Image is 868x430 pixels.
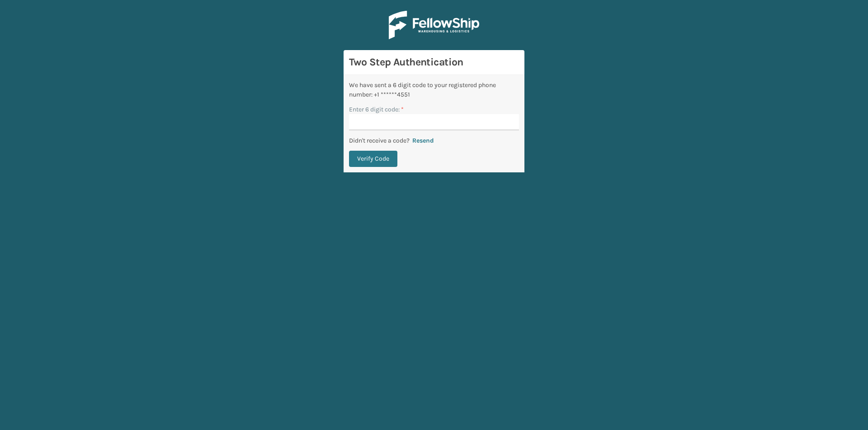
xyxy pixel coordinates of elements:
label: Enter 6 digit code: [349,105,404,114]
div: We have sent a 6 digit code to your registered phone number: +1 ******4551 [349,80,519,99]
p: Didn't receive a code? [349,136,410,145]
button: Verify Code [349,151,397,167]
button: Resend [410,137,437,145]
img: Logo [389,11,479,39]
h3: Two Step Authentication [349,55,519,69]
